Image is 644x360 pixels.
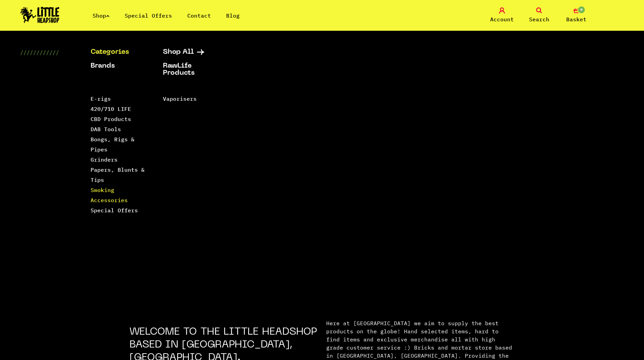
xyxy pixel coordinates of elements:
[163,95,197,102] a: Vaporisers
[91,136,135,153] a: Bongs, Rigs & Pipes
[91,63,146,70] a: Brands
[163,63,218,77] a: RawLife Products
[91,166,145,183] a: Papers, Blunts & Tips
[566,15,587,23] span: Basket
[93,12,110,19] a: Shop
[559,7,593,23] a: 0 Basket
[187,12,211,19] a: Contact
[91,156,118,163] a: Grinders
[163,49,218,56] a: Shop All
[490,15,514,23] span: Account
[125,12,172,19] a: Special Offers
[91,126,121,133] a: DAB Tools
[529,15,549,23] span: Search
[577,6,586,14] span: 0
[20,7,59,23] img: Little Head Shop Logo
[522,7,556,23] a: Search
[91,95,111,102] a: E-rigs
[91,207,138,214] a: Special Offers
[91,105,131,112] a: 420/710 LIFE
[91,116,131,122] a: CBD Products
[91,49,146,56] a: Categories
[226,12,240,19] a: Blog
[91,187,128,203] a: Smoking Accessories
